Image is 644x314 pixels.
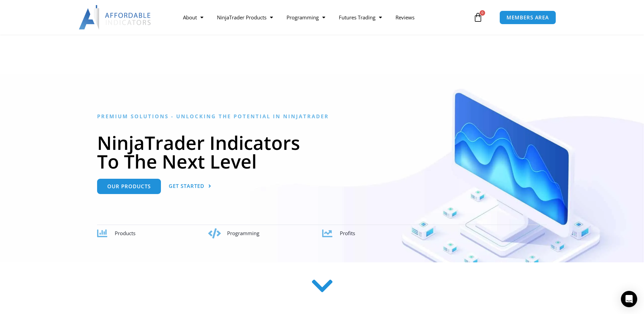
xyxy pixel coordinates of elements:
[97,113,547,120] h6: Premium Solutions - Unlocking the Potential in NinjaTrader
[97,179,161,194] a: Our Products
[332,10,389,25] a: Futures Trading
[115,230,135,237] span: Products
[176,10,210,25] a: About
[463,7,493,27] a: 0
[176,10,472,25] nav: Menu
[97,133,547,171] h1: NinjaTrader Indicators To The Next Level
[79,5,152,30] img: LogoAI | Affordable Indicators – NinjaTrader
[480,10,485,16] span: 0
[621,291,637,307] div: Open Intercom Messenger
[507,15,549,20] span: MEMBERS AREA
[107,184,151,189] span: Our Products
[389,10,421,25] a: Reviews
[280,10,332,25] a: Programming
[169,179,211,194] a: Get Started
[340,230,355,237] span: Profits
[210,10,280,25] a: NinjaTrader Products
[499,11,556,24] a: MEMBERS AREA
[169,184,204,189] span: Get Started
[227,230,259,237] span: Programming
